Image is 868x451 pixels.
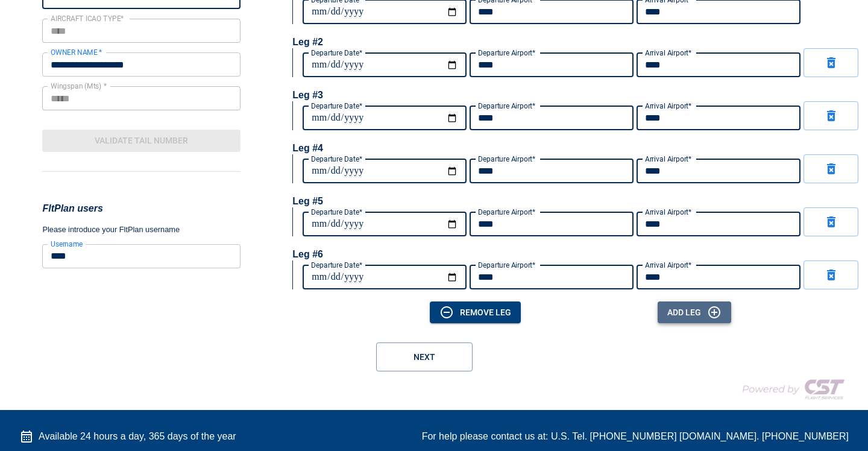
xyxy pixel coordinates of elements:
[51,81,107,91] label: Wingspan (Mts) *
[645,48,691,58] label: Arrival Airport*
[430,301,521,324] button: Remove leg
[645,101,691,111] label: Arrival Airport*
[311,101,362,111] label: Departure Date*
[292,142,323,154] h6: Leg #4
[19,429,236,444] div: Available 24 hours a day, 365 days of the year
[42,201,241,216] h3: FltPlan users
[292,36,323,48] h6: Leg #2
[51,47,102,57] label: OWNER NAME *
[292,195,323,207] h6: Leg #5
[311,48,362,58] label: Departure Date*
[645,260,691,270] label: Arrival Airport*
[478,154,535,164] label: Departure Airport*
[658,301,731,324] button: Add Leg
[645,207,691,217] label: Arrival Airport*
[422,429,849,444] div: For help please contact us at: U.S. Tel. [PHONE_NUMBER] [DOMAIN_NAME]. [PHONE_NUMBER]
[51,13,124,24] label: AIRCRAFT ICAO TYPE*
[478,207,535,217] label: Departure Airport*
[292,89,323,101] h6: Leg #3
[478,260,535,270] label: Departure Airport*
[376,342,473,371] button: Next
[478,48,535,58] label: Departure Airport*
[311,260,362,270] label: Departure Date*
[645,154,691,164] label: Arrival Airport*
[728,374,849,404] img: COMPANY LOGO
[311,207,362,217] label: Departure Date*
[51,239,83,249] label: Username
[311,154,362,164] label: Departure Date*
[42,224,241,236] p: Please introduce your FltPlan username
[478,101,535,111] label: Departure Airport*
[292,248,323,260] h6: Leg #6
